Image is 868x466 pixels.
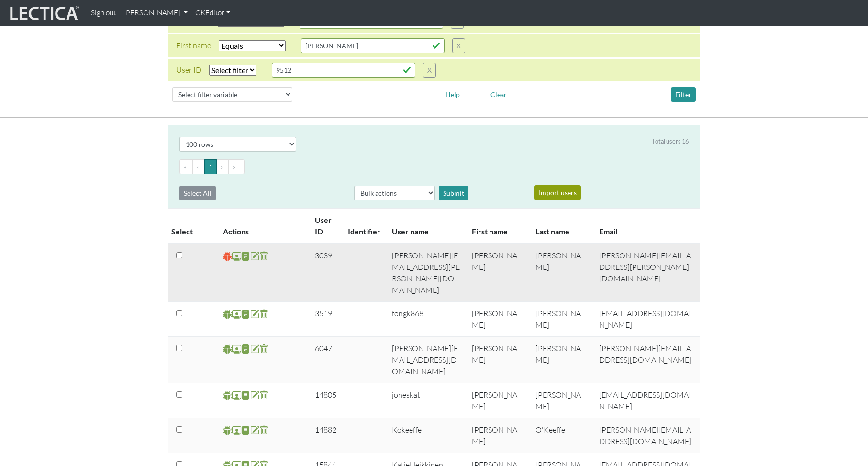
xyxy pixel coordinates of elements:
[309,383,342,418] td: 14805
[241,425,250,436] span: reports
[179,186,216,200] button: Select All
[386,301,466,336] td: fongk868
[259,425,268,436] span: delete
[530,244,593,302] td: [PERSON_NAME]
[250,425,259,436] span: account update
[241,251,250,262] span: reports
[530,301,593,336] td: [PERSON_NAME]
[309,301,342,336] td: 3519
[309,208,342,244] th: User ID
[8,4,79,22] img: lecticalive
[386,418,466,453] td: Kokeeffe
[309,244,342,302] td: 3039
[259,251,268,262] span: delete
[204,159,217,174] button: Go to page 1
[168,208,217,244] th: Select
[176,64,201,76] div: User ID
[241,344,250,355] span: reports
[179,159,689,174] ul: Pagination
[309,336,342,383] td: 6047
[232,390,241,401] span: Staff
[386,336,466,383] td: [PERSON_NAME][EMAIL_ADDRESS][DOMAIN_NAME]
[176,40,211,51] div: First name
[250,251,259,262] span: account update
[530,208,593,244] th: Last name
[466,208,530,244] th: First name
[530,418,593,453] td: O'Keeffe
[534,185,581,200] button: Import users
[191,4,234,22] a: CKEditor
[250,344,259,355] span: account update
[386,383,466,418] td: joneskat
[441,89,464,98] a: Help
[241,309,250,320] span: reports
[530,336,593,383] td: [PERSON_NAME]
[466,244,530,302] td: [PERSON_NAME]
[259,344,268,355] span: delete
[466,418,530,453] td: [PERSON_NAME]
[530,383,593,418] td: [PERSON_NAME]
[466,383,530,418] td: [PERSON_NAME]
[441,87,464,102] button: Help
[120,4,191,22] a: [PERSON_NAME]
[466,336,530,383] td: [PERSON_NAME]
[386,244,466,302] td: [PERSON_NAME][EMAIL_ADDRESS][PERSON_NAME][DOMAIN_NAME]
[423,63,436,78] button: X
[652,137,689,146] div: Total users 16
[486,87,511,102] button: Clear
[593,336,700,383] td: [PERSON_NAME][EMAIL_ADDRESS][DOMAIN_NAME]
[250,309,259,320] span: account update
[217,208,309,244] th: Actions
[439,186,468,200] div: Submit
[671,87,696,102] button: Filter
[593,301,700,336] td: [EMAIL_ADDRESS][DOMAIN_NAME]
[87,4,120,22] a: Sign out
[232,344,241,355] span: Staff
[232,251,241,262] span: Staff
[466,301,530,336] td: [PERSON_NAME]
[452,38,465,53] button: X
[386,208,466,244] th: User name
[309,418,342,453] td: 14882
[593,383,700,418] td: [EMAIL_ADDRESS][DOMAIN_NAME]
[593,244,700,302] td: [PERSON_NAME][EMAIL_ADDRESS][PERSON_NAME][DOMAIN_NAME]
[232,309,241,320] span: Staff
[250,390,259,401] span: account update
[593,418,700,453] td: [PERSON_NAME][EMAIL_ADDRESS][DOMAIN_NAME]
[593,208,700,244] th: Email
[259,309,268,320] span: delete
[241,390,250,401] span: reports
[342,208,386,244] th: Identifier
[259,390,268,401] span: delete
[232,425,241,436] span: Staff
